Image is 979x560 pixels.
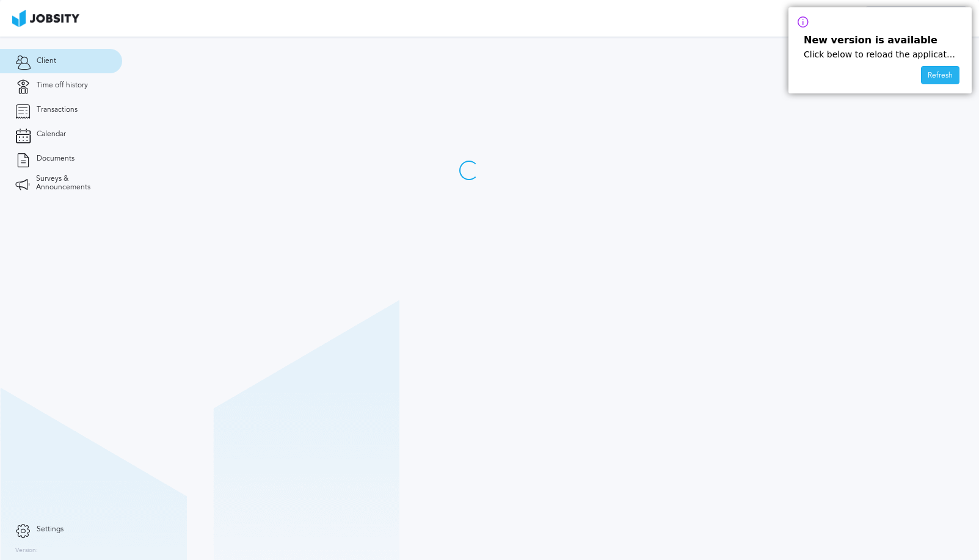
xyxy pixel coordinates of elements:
[804,49,956,59] p: Click below to reload the application
[921,66,959,84] button: Refresh
[37,57,56,65] span: Client
[37,130,66,139] span: Calendar
[37,155,75,163] span: Documents
[865,6,967,31] button: G[PERSON_NAME]
[804,35,956,46] p: New version is available
[36,175,107,192] span: Surveys & Announcements
[922,67,959,85] div: Refresh
[15,547,38,555] label: Version:
[37,81,88,90] span: Time off history
[12,10,79,27] img: ab4bad089aa723f57921c736e9817d99.png
[37,106,78,114] span: Transactions
[37,525,64,534] span: Settings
